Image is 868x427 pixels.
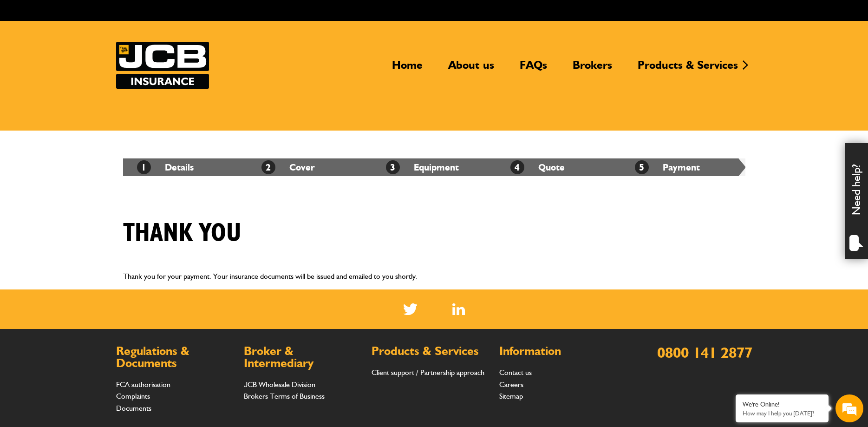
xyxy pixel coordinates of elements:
[386,160,400,174] span: 3
[452,303,465,315] img: Linked In
[372,345,490,357] h2: Products & Services
[510,162,565,173] a: 4Quote
[499,345,618,357] h2: Information
[657,343,752,361] a: 0800 141 2877
[743,401,822,408] div: We're Online!
[244,345,362,369] h2: Broker & Intermediary
[116,42,209,89] a: JCB Insurance Services
[743,410,822,417] p: How may I help you today?
[510,160,524,174] span: 4
[137,160,151,174] span: 1
[403,303,418,315] img: Twitter
[452,303,465,315] a: LinkedIn
[566,58,619,79] a: Brokers
[499,392,523,401] a: Sitemap
[635,160,649,174] span: 5
[499,368,532,377] a: Contact us
[244,380,315,389] a: JCB Wholesale Division
[385,58,430,79] a: Home
[261,160,275,174] span: 2
[116,345,235,369] h2: Regulations & Documents
[123,270,745,282] p: Thank you for your payment. Your insurance documents will be issued and emailed to you shortly.
[621,158,745,176] li: Payment
[386,162,459,173] a: 3Equipment
[261,162,315,173] a: 2Cover
[116,42,209,89] img: JCB Insurance Services logo
[845,143,868,259] div: Need help?
[116,404,151,413] a: Documents
[116,380,170,389] a: FCA authorisation
[123,218,241,249] h1: Thank you
[116,392,150,401] a: Complaints
[137,162,194,173] a: 1Details
[372,368,484,377] a: Client support / Partnership approach
[441,58,501,79] a: About us
[513,58,554,79] a: FAQs
[499,380,523,389] a: Careers
[244,392,325,401] a: Brokers Terms of Business
[631,58,745,79] a: Products & Services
